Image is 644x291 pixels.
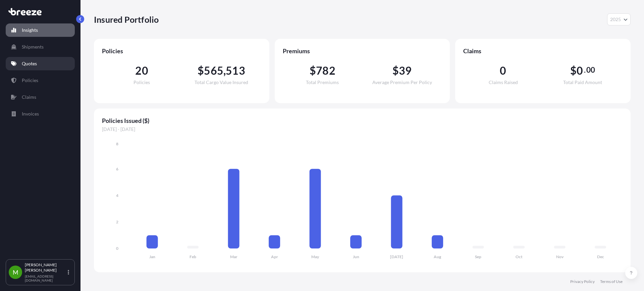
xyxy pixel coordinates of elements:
[6,90,75,104] a: Claims
[6,40,75,54] a: Shipments
[22,77,38,84] p: Policies
[133,80,150,85] span: Policies
[94,14,159,25] p: Insured Portfolio
[489,80,518,85] span: Claims Raised
[102,117,623,125] span: Policies Issued ($)
[149,254,155,259] tspan: Jan
[434,254,441,259] tspan: Aug
[25,274,66,282] p: [EMAIL_ADDRESS][DOMAIN_NAME]
[390,254,403,259] tspan: [DATE]
[372,80,432,85] span: Average Premium Per Policy
[22,27,38,33] p: Insights
[283,47,442,55] span: Premiums
[102,47,261,55] span: Policies
[399,65,412,76] span: 39
[600,279,623,284] a: Terms of Use
[135,65,148,76] span: 20
[607,13,631,25] button: Year Selector
[195,80,248,85] span: Total Cargo Value Insured
[6,74,75,87] a: Policies
[116,166,118,171] tspan: 6
[556,254,564,259] tspan: Nov
[22,60,37,67] p: Quotes
[25,262,66,273] p: [PERSON_NAME] [PERSON_NAME]
[570,65,577,76] span: $
[230,254,237,259] tspan: Mar
[475,254,481,259] tspan: Sep
[6,107,75,121] a: Invoices
[22,94,36,100] p: Claims
[577,65,583,76] span: 0
[116,246,118,251] tspan: 0
[353,254,359,259] tspan: Jun
[306,80,339,85] span: Total Premiums
[190,254,196,259] tspan: Feb
[563,80,602,85] span: Total Paid Amount
[463,47,623,55] span: Claims
[204,65,223,76] span: 565
[116,219,118,224] tspan: 2
[6,57,75,70] a: Quotes
[198,65,204,76] span: $
[570,279,595,284] a: Privacy Policy
[516,254,523,259] tspan: Oct
[271,254,278,259] tspan: Apr
[586,67,595,73] span: 00
[116,141,118,146] tspan: 8
[311,254,319,259] tspan: May
[392,65,399,76] span: $
[13,269,18,276] span: M
[226,65,245,76] span: 513
[22,111,39,117] p: Invoices
[102,126,623,133] span: [DATE] - [DATE]
[316,65,335,76] span: 782
[597,254,604,259] tspan: Dec
[22,44,44,50] p: Shipments
[6,23,75,37] a: Insights
[116,193,118,198] tspan: 4
[610,16,621,23] span: 2025
[500,65,506,76] span: 0
[223,65,226,76] span: ,
[584,67,586,73] span: .
[310,65,316,76] span: $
